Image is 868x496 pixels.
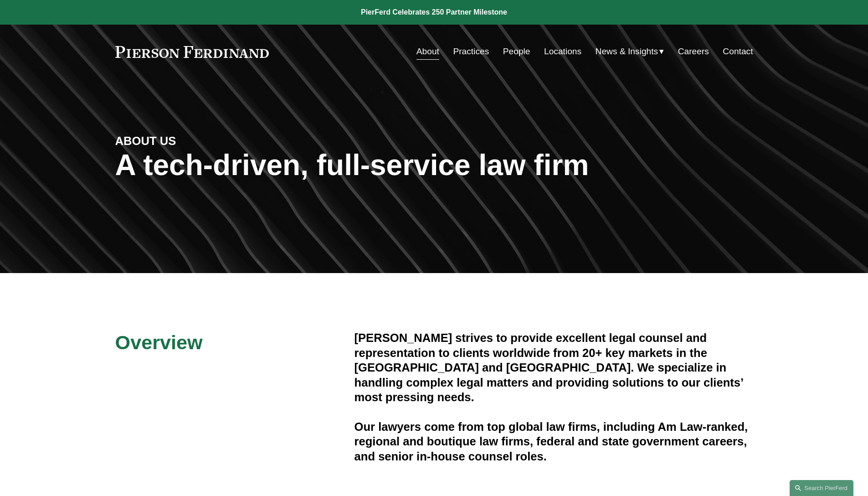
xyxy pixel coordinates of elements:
a: folder dropdown [596,43,664,60]
strong: ABOUT US [115,134,176,147]
a: People [503,43,530,60]
h1: A tech-driven, full-service law firm [115,149,753,182]
a: Search this site [790,480,853,496]
a: Careers [678,43,709,60]
a: Locations [544,43,581,60]
span: News & Insights [596,44,658,60]
a: Practices [453,43,489,60]
span: Overview [115,331,203,353]
a: Contact [723,43,753,60]
a: About [416,43,439,60]
h4: [PERSON_NAME] strives to provide excellent legal counsel and representation to clients worldwide ... [354,331,753,404]
h4: Our lawyers come from top global law firms, including Am Law-ranked, regional and boutique law fi... [354,419,753,464]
